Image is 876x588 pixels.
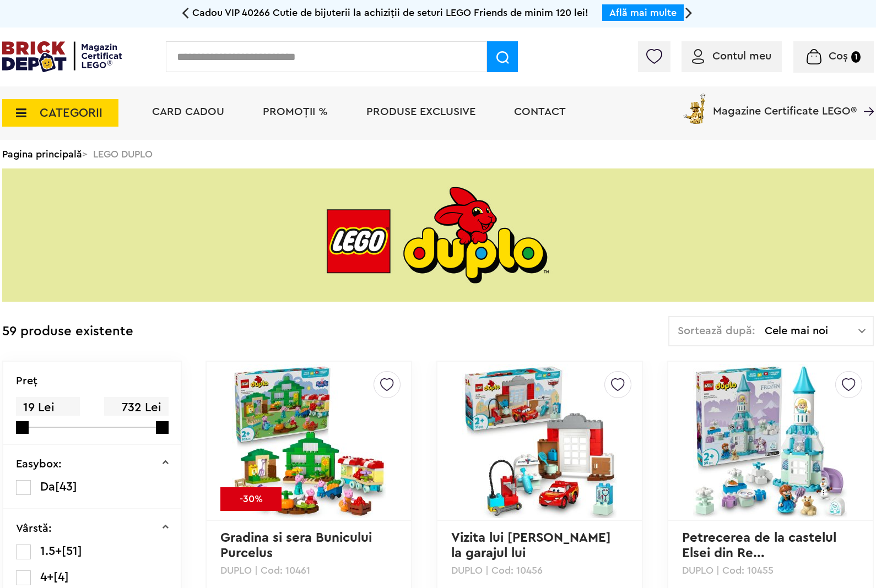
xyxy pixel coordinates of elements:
[232,364,386,518] img: Gradina si sera Bunicului Purcelus
[713,91,857,117] span: Magazine Certificate LEGO®
[40,481,55,493] span: Da
[192,8,588,18] span: Cadou VIP 40266 Cutie de bijuterii la achiziții de seturi LEGO Friends de minim 120 lei!
[16,523,52,534] p: Vârstă:
[152,106,224,117] a: Card Cadou
[53,571,69,583] span: [4]
[55,481,77,493] span: [43]
[220,531,376,560] a: Gradina si sera Bunicului Purcelus
[2,316,133,347] div: 59 produse existente
[40,545,62,557] span: 1.5+
[16,397,80,418] span: 19 Lei
[2,168,874,302] img: LEGO DUPLO
[678,325,755,336] span: Sortează după:
[514,106,566,117] a: Contact
[16,459,62,470] p: Easybox:
[451,565,628,575] p: DUPLO | Cod: 10456
[857,91,874,102] a: Magazine Certificate LEGO®
[40,107,102,119] span: CATEGORII
[462,364,617,518] img: Vizita lui McQueen la garajul lui Doc
[692,51,771,62] a: Contul meu
[451,531,615,575] a: Vizita lui [PERSON_NAME] la garajul lui [PERSON_NAME]
[40,571,53,583] span: 4+
[62,545,82,557] span: [51]
[829,51,848,62] span: Coș
[682,531,840,560] a: Petrecerea de la castelul Elsei din Re...
[609,8,677,18] a: Află mai multe
[16,375,37,386] p: Preţ
[765,325,858,336] span: Cele mai noi
[2,149,82,159] a: Pagina principală
[366,106,475,117] a: Produse exclusive
[693,364,847,518] img: Petrecerea de la castelul Elsei din Regatul de gheata
[263,106,328,117] a: PROMOȚII %
[851,51,861,63] small: 1
[2,140,874,168] div: > LEGO DUPLO
[220,487,282,511] div: -30%
[220,565,397,575] p: DUPLO | Cod: 10461
[104,397,168,418] span: 732 Lei
[712,51,771,62] span: Contul meu
[682,565,859,575] p: DUPLO | Cod: 10455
